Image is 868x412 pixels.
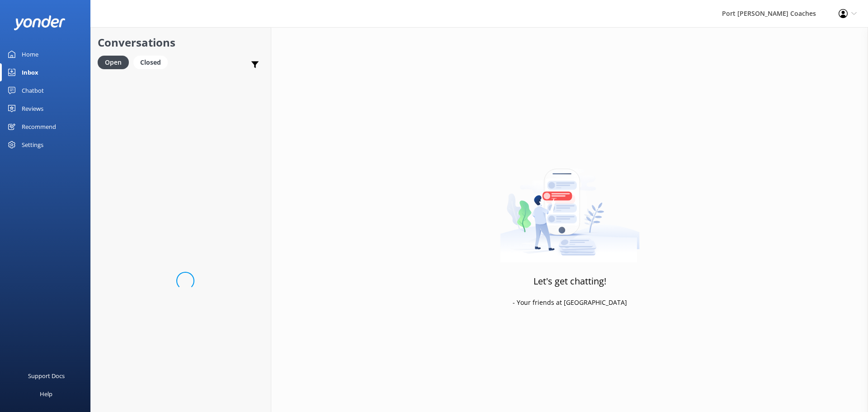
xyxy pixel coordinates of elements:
[22,63,38,81] div: Inbox
[500,150,640,263] img: artwork of a man stealing a conversation from at giant smartphone
[22,99,43,118] div: Reviews
[533,274,606,289] h3: Let's get chatting!
[98,57,133,67] a: Open
[14,15,66,30] img: yonder-white-logo.png
[22,136,43,154] div: Settings
[22,118,56,136] div: Recommend
[22,81,44,99] div: Chatbot
[22,45,38,63] div: Home
[133,56,168,69] div: Closed
[513,298,627,308] p: - Your friends at [GEOGRAPHIC_DATA]
[28,367,65,385] div: Support Docs
[98,34,264,51] h2: Conversations
[133,57,172,67] a: Closed
[40,385,52,403] div: Help
[98,56,129,69] div: Open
